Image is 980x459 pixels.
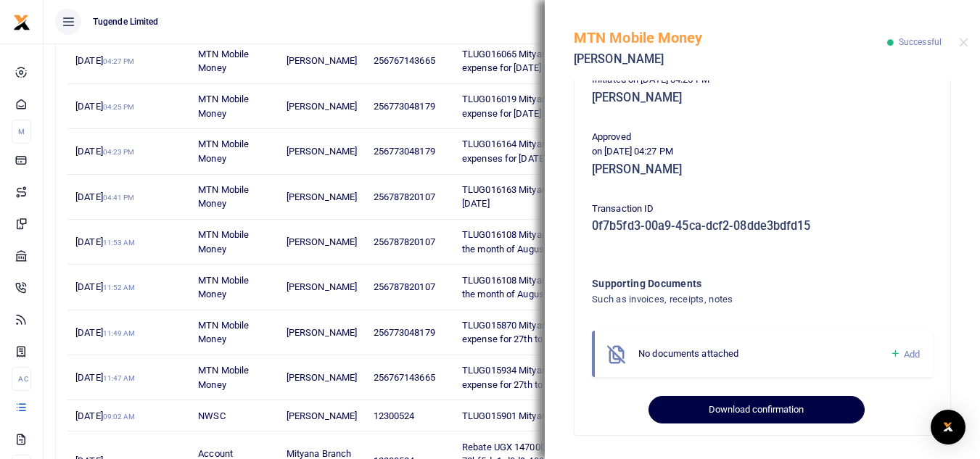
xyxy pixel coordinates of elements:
img: logo-small [13,14,30,31]
span: MTN Mobile Money [198,365,249,390]
span: [PERSON_NAME] [287,191,357,202]
small: 11:53 AM [103,239,136,247]
small: 04:27 PM [103,57,135,65]
span: 12300524 [374,410,415,421]
span: TLUG016065 Mityana branch weekly expense for [DATE] to [DATE] [462,49,614,74]
span: MTN Mobile Money [198,320,249,345]
span: [DATE] [75,101,134,112]
span: MTN Mobile Money [198,275,249,300]
span: TLUG016163 Mityana branch yaka for [DATE] [462,184,619,210]
small: 04:41 PM [103,194,135,202]
button: Download confirmation [648,396,864,423]
span: MTN Mobile Money [198,138,249,164]
small: 04:25 PM [103,103,135,111]
span: [PERSON_NAME] [287,281,357,292]
span: NWSC [198,410,225,421]
h5: [PERSON_NAME] [592,91,933,105]
span: Add [904,349,920,360]
a: logo-small logo-large logo-large [13,16,30,27]
p: Transaction ID [592,202,933,217]
a: Add [890,346,920,363]
li: Ac [12,367,31,391]
small: 11:47 AM [103,374,136,382]
span: [DATE] [75,146,134,157]
span: [PERSON_NAME] [287,372,357,383]
span: No documents attached [638,348,738,359]
h5: 0f7b5fd3-00a9-45ca-dcf2-08dde3bdfd15 [592,219,933,233]
span: [DATE] [75,55,134,66]
span: TLUG015870 Mityana branch breakfast expense for 27th to [DATE] [462,320,626,345]
span: MTN Mobile Money [198,94,249,119]
span: TLUG015934 Mityana branch weekly expense for 27th to [DATE] [462,365,614,390]
span: [DATE] [75,191,134,202]
span: Successful [899,37,942,47]
span: TLUG016108 Mityana office internet for the month of August [462,275,627,300]
span: 256773048179 [374,327,435,338]
span: TLUG016108 Mityana office internet for the month of August [462,229,627,255]
small: 11:49 AM [103,329,136,337]
h5: [PERSON_NAME] [574,52,887,67]
span: MTN Mobile Money [198,184,249,210]
span: 256767143665 [374,55,435,66]
span: Tugende Limited [87,15,165,28]
span: 256787820107 [374,191,435,202]
li: M [12,120,31,144]
span: 256773048179 [374,146,435,157]
span: 256767143665 [374,372,435,383]
span: TLUG016164 Mityana weekly breakfast expenses for [DATE] to [DATE] [462,138,627,164]
p: on [DATE] 04:27 PM [592,144,933,160]
span: [DATE] [75,410,135,421]
p: Initiated on [DATE] 04:25 PM [592,73,933,88]
span: MTN Mobile Money [198,229,249,255]
span: [PERSON_NAME] [287,101,357,112]
small: 04:23 PM [103,148,135,156]
span: [DATE] [75,281,135,292]
h5: MTN Mobile Money [574,29,887,46]
span: [PERSON_NAME] [287,146,357,157]
small: 11:52 AM [103,284,136,291]
span: [DATE] [75,327,135,338]
span: TLUG015901 Mityana NWSC [DATE] [462,410,611,421]
h4: Such as invoices, receipts, notes [592,291,874,307]
span: 256787820107 [374,281,435,292]
div: Open Intercom Messenger [931,410,965,444]
span: [PERSON_NAME] [287,55,357,66]
span: MTN Mobile Money [198,49,249,74]
span: [DATE] [75,372,135,383]
span: TLUG016019 Mityana branch breakfast expense for [DATE] to [DATE] [462,94,626,119]
span: 256787820107 [374,236,435,247]
small: 09:02 AM [103,413,136,421]
h4: Supporting Documents [592,276,874,291]
p: Approved [592,130,933,145]
button: Close [959,38,968,47]
span: [PERSON_NAME] [287,410,357,421]
span: 256773048179 [374,101,435,112]
h5: [PERSON_NAME] [592,162,933,177]
span: [DATE] [75,236,135,247]
span: [PERSON_NAME] [287,236,357,247]
span: [PERSON_NAME] [287,327,357,338]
